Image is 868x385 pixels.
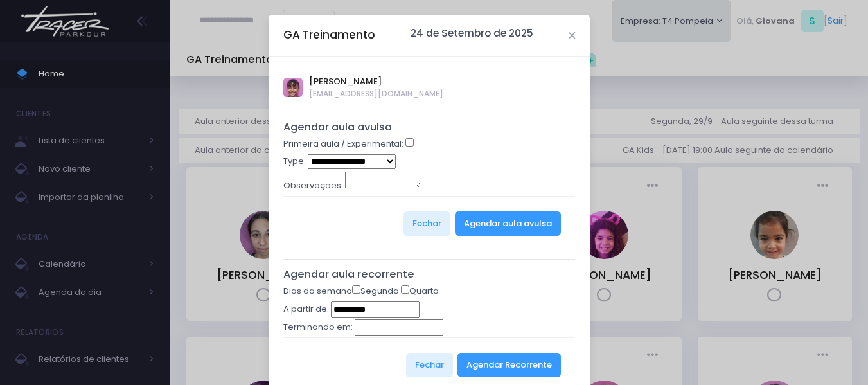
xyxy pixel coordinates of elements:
label: Segunda [352,285,399,298]
h6: 24 de Setembro de 2025 [411,28,533,39]
button: Close [569,32,575,39]
span: [EMAIL_ADDRESS][DOMAIN_NAME] [309,88,443,100]
label: Quarta [401,285,439,298]
input: Segunda [352,285,360,294]
input: Quarta [401,285,409,294]
button: Fechar [406,353,453,377]
label: Primeira aula / Experimental: [283,138,403,150]
label: Type: [283,155,306,168]
label: Terminando em: [283,321,353,334]
h5: Agendar aula avulsa [283,121,576,134]
h5: Agendar aula recorrente [283,268,576,281]
label: Observações: [283,179,343,192]
span: [PERSON_NAME] [309,75,443,88]
h5: GA Treinamento [283,27,375,43]
button: Fechar [403,211,450,236]
button: Agendar Recorrente [457,353,561,377]
label: A partir de: [283,303,329,316]
button: Agendar aula avulsa [455,211,561,236]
